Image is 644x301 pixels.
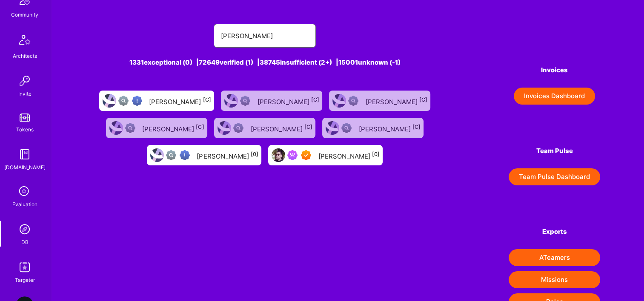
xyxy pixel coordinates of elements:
[103,114,211,142] a: User AvatarNot Scrubbed[PERSON_NAME][C]
[4,163,46,172] div: [DOMAIN_NAME]
[419,97,427,103] sup: [C]
[142,122,204,133] div: [PERSON_NAME]
[14,31,35,51] img: Architects
[319,114,427,142] a: User AvatarNot Scrubbed[PERSON_NAME][C]
[326,121,339,135] img: User Avatar
[196,124,204,130] sup: [C]
[509,168,600,185] button: Team Pulse Dashboard
[412,124,420,130] sup: [C]
[358,122,420,133] div: [PERSON_NAME]
[16,72,33,89] img: Invite
[211,114,319,142] a: User AvatarNot Scrubbed[PERSON_NAME][C]
[509,249,600,266] button: ATeamers
[95,58,435,67] div: 1331 exceptional (0) | 72649 verified (1) | 38745 insufficient (2+) | 15001 unknown (-1)
[166,150,176,160] img: Not fully vetted
[509,88,600,105] a: Invoices Dashboard
[13,51,37,60] div: Architects
[514,88,595,105] button: Invoices Dashboard
[18,89,31,98] div: Invite
[180,150,190,160] img: High Potential User
[109,121,123,135] img: User Avatar
[257,95,319,106] div: [PERSON_NAME]
[218,87,326,114] a: User AvatarNot Scrubbed[PERSON_NAME][C]
[301,150,311,160] img: Exceptional A.Teamer
[304,124,312,130] sup: [C]
[250,122,312,133] div: [PERSON_NAME]
[348,96,358,106] img: Not Scrubbed
[20,114,30,122] img: tokens
[341,123,352,133] img: Not Scrubbed
[103,94,116,108] img: User Avatar
[12,200,37,209] div: Evaluation
[16,221,33,238] img: Admin Search
[509,66,600,74] h4: Invoices
[132,96,142,106] img: High Potential User
[149,95,211,106] div: [PERSON_NAME]
[332,94,346,108] img: User Avatar
[96,87,218,114] a: User AvatarNot fully vettedHigh Potential User[PERSON_NAME][C]
[509,271,600,288] button: Missions
[16,125,34,134] div: Tokens
[21,238,29,247] div: DB
[240,96,250,106] img: Not Scrubbed
[15,275,35,284] div: Targeter
[509,147,600,155] h4: Team Pulse
[218,121,231,135] img: User Avatar
[11,10,38,19] div: Community
[150,148,164,162] img: User Avatar
[326,87,434,114] a: User AvatarNot Scrubbed[PERSON_NAME][C]
[311,97,319,103] sup: [C]
[287,150,298,160] img: Been on Mission
[318,150,379,161] div: [PERSON_NAME]
[224,94,238,108] img: User Avatar
[372,151,379,157] sup: [0]
[272,148,285,162] img: User Avatar
[16,146,33,163] img: guide book
[233,123,243,133] img: Not Scrubbed
[118,96,129,106] img: Not fully vetted
[265,142,386,169] a: User AvatarBeen on MissionExceptional A.Teamer[PERSON_NAME][0]
[509,228,600,236] h4: Exports
[143,142,265,169] a: User AvatarNot fully vettedHigh Potential User[PERSON_NAME][0]
[125,123,135,133] img: Not Scrubbed
[203,97,211,103] sup: [C]
[220,25,309,47] input: Search for an A-Teamer
[16,258,33,275] img: Skill Targeter
[17,184,33,200] i: icon SelectionTeam
[197,150,258,161] div: [PERSON_NAME]
[365,95,427,106] div: [PERSON_NAME]
[250,151,258,157] sup: [0]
